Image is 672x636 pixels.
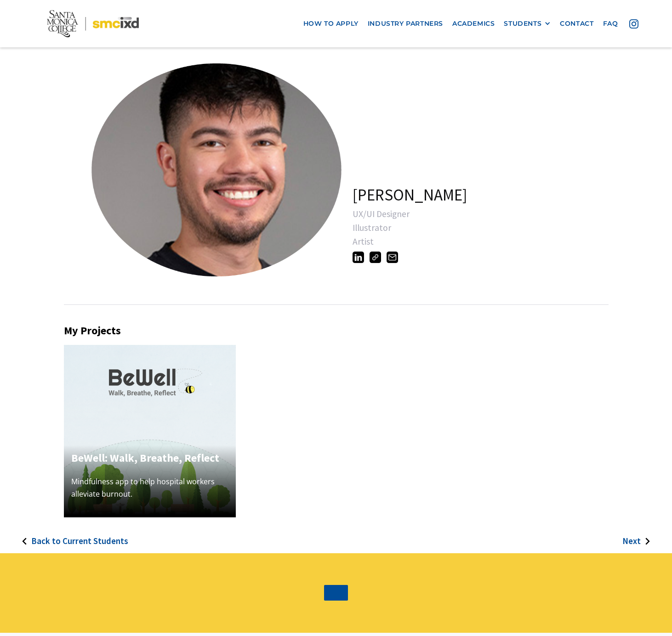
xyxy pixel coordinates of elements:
[64,345,236,517] img: Title page for BeWell. Includes product logo and a park scenery using flat illustrations of trees.
[504,20,551,28] div: STUDENTS
[448,15,499,32] a: Academics
[504,20,541,28] div: STUDENTS
[363,15,448,32] a: industry partners
[353,209,625,218] div: UX/UI Designer
[555,15,598,32] a: contact
[629,19,638,29] img: icon - instagram
[353,237,625,246] div: Artist
[353,223,625,232] div: Illustrator
[64,324,609,338] h2: My Projects
[598,15,623,32] a: faq
[31,536,128,546] h3: Back to Current Students
[353,185,467,205] h1: [PERSON_NAME]
[47,10,139,37] img: Santa Monica College - SMC IxD logo
[8,517,128,554] a: Back to Current Students
[622,517,664,554] a: Next
[387,252,398,263] img: jon.lopezt@gmail.com
[71,476,229,500] p: Mindfulness app to help hospital workers alleviate burnout.
[71,450,229,466] h4: BeWell: Walk, Breathe, Reflect
[80,54,310,284] a: open lightbox
[299,15,363,32] a: how to apply
[622,536,641,546] h3: Next
[353,252,364,263] img: https://www.linkedin.com/in/jonathan-lopezt/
